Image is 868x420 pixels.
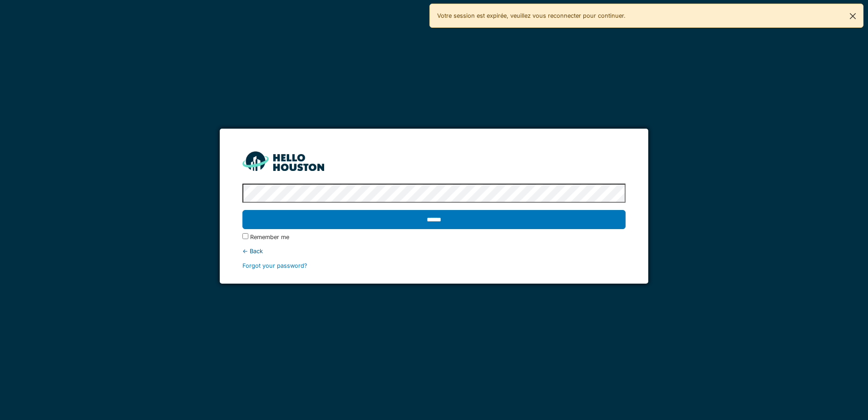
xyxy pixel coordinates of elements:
label: Remember me [250,233,289,241]
img: HH_line-BYnF2_Hg.png [242,151,324,171]
div: Votre session est expirée, veuillez vous reconnecter pour continuer. [429,4,863,28]
div: ← Back [242,247,625,255]
button: Close [843,4,863,28]
a: Forgot your password? [242,262,307,269]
